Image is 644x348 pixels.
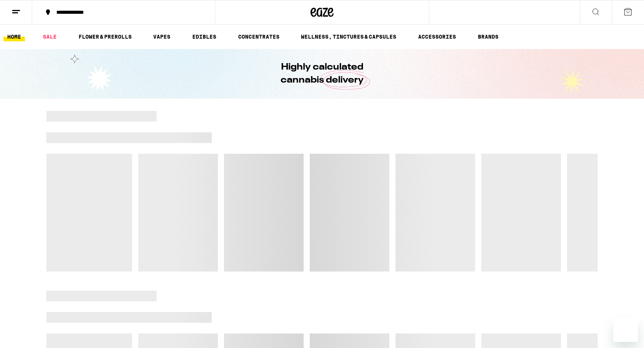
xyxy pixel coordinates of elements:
a: EDIBLES [188,32,220,41]
h1: Highly calculated cannabis delivery [259,61,385,87]
a: SALE [39,32,60,41]
a: WELLNESS, TINCTURES & CAPSULES [297,32,400,41]
a: FLOWER & PREROLLS [75,32,136,41]
a: CONCENTRATES [234,32,283,41]
a: HOME [3,32,25,41]
a: VAPES [149,32,174,41]
a: BRANDS [474,32,502,41]
iframe: Button to launch messaging window [613,317,638,342]
a: ACCESSORIES [414,32,460,41]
